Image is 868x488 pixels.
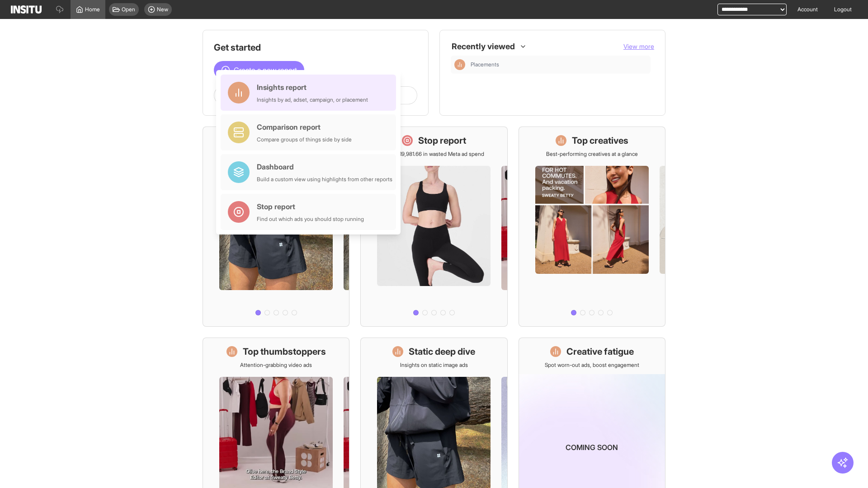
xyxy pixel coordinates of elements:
[85,6,100,13] span: Home
[240,361,312,369] p: Attention-grabbing video ads
[623,42,654,51] button: View more
[243,345,326,358] h1: Top thumbstoppers
[122,6,135,13] span: Open
[360,127,507,327] a: Stop reportSave £19,981.66 in wasted Meta ad spend
[257,122,352,132] div: Comparison report
[572,134,628,147] h1: Top creatives
[257,216,364,223] div: Find out which ads you should stop running
[257,176,392,183] div: Build a custom view using highlights from other reports
[234,65,297,75] span: Create a new report
[409,345,475,358] h1: Static deep dive
[214,41,417,54] h1: Get started
[257,161,392,172] div: Dashboard
[214,61,304,79] button: Create a new report
[623,42,654,50] span: View more
[471,61,647,68] span: Placements
[519,127,665,327] a: Top creativesBest-performing creatives at a glance
[257,136,352,143] div: Compare groups of things side by side
[383,150,484,158] p: Save £19,981.66 in wasted Meta ad spend
[257,96,368,103] div: Insights by ad, adset, campaign, or placement
[400,361,468,369] p: Insights on static image ads
[418,134,466,147] h1: Stop report
[257,82,368,93] div: Insights report
[546,150,638,158] p: Best-performing creatives at a glance
[11,5,42,14] img: Logo
[454,59,465,70] div: Insights
[203,127,349,327] a: What's live nowSee all active ads instantly
[257,201,364,212] div: Stop report
[471,61,499,68] span: Placements
[157,6,168,13] span: New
